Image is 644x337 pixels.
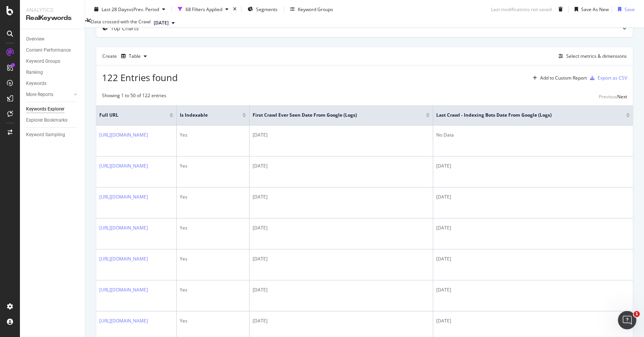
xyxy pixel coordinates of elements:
div: Top Charts [111,24,139,32]
a: Keyword Sampling [26,131,79,139]
span: First Crawl Ever Seen Date from Google (Logs) [253,112,415,119]
span: Last 28 Days [102,6,129,12]
div: Showing 1 to 50 of 122 entries [102,92,166,101]
span: 122 Entries found [102,71,178,84]
div: Yes [180,256,246,262]
div: Yes [180,132,246,138]
a: Keyword Groups [26,57,79,65]
button: Last 28 DaysvsPrev. Period [91,3,168,15]
a: More Reports [26,91,72,99]
div: Keyword Sampling [26,131,65,139]
div: Ranking [26,68,43,77]
a: Keywords Explorer [26,105,79,113]
button: [DATE] [151,18,178,28]
div: Analytics [26,6,79,14]
div: Table [129,54,141,59]
div: No Data [436,132,630,138]
div: Yes [180,287,246,293]
div: Save As New [581,6,609,12]
div: Yes [180,317,246,324]
a: [URL][DOMAIN_NAME] [99,194,148,200]
div: [DATE] [436,194,630,200]
div: Explorer Bookmarks [26,116,67,124]
button: Add to Custom Report [530,72,587,84]
div: [DATE] [253,194,430,200]
div: [DATE] [253,317,430,324]
a: Overview [26,35,79,43]
span: Last Crawl - Indexing Bots Date from Google (Logs) [436,112,614,119]
button: Keyword Groups [287,3,336,15]
button: Segments [245,3,281,15]
div: [DATE] [253,132,430,138]
button: Export as CSV [587,72,627,84]
span: Is Indexable [180,112,231,119]
a: Explorer Bookmarks [26,116,79,124]
div: Add to Custom Report [540,76,587,80]
a: Content Performance [26,46,79,54]
a: [URL][DOMAIN_NAME] [99,132,148,138]
div: Select metrics & dimensions [566,53,627,59]
span: Segments [256,6,278,12]
div: Export as CSV [598,75,627,81]
a: [URL][DOMAIN_NAME] [99,317,148,324]
div: [DATE] [436,256,630,262]
iframe: Intercom live chat [618,311,636,329]
div: Data crossed with the Crawl [91,18,151,28]
div: Save [624,6,635,12]
div: Create [102,50,150,62]
div: Last modifications not saved [491,6,552,12]
div: [DATE] [436,287,630,293]
button: Table [118,50,150,62]
div: RealKeywords [26,14,79,23]
div: Next [617,93,627,100]
span: Full URL [99,112,158,119]
div: Overview [26,35,44,43]
a: Ranking [26,68,79,77]
div: Previous [599,93,617,100]
button: Select metrics & dimensions [555,52,627,61]
div: [DATE] [253,256,430,262]
a: [URL][DOMAIN_NAME] [99,287,148,293]
div: Keyword Groups [26,57,60,65]
a: Keywords [26,80,79,88]
div: More Reports [26,91,53,99]
a: [URL][DOMAIN_NAME] [99,163,148,169]
button: Save [615,3,635,15]
a: [URL][DOMAIN_NAME] [99,225,148,231]
span: 1 [634,311,640,317]
div: [DATE] [436,225,630,231]
button: Next [617,92,627,101]
div: times [232,5,238,13]
div: [DATE] [253,163,430,169]
div: Content Performance [26,46,71,54]
button: Previous [599,92,617,101]
div: Yes [180,225,246,231]
div: Keyword Groups [298,6,333,12]
div: 68 Filters Applied [186,6,222,12]
div: [DATE] [253,287,430,293]
div: [DATE] [253,225,430,231]
div: Yes [180,163,246,169]
span: vs Prev. Period [129,6,159,12]
div: Keywords [26,80,46,88]
button: 68 Filters Applied [175,3,232,15]
button: Save As New [572,3,609,15]
div: Yes [180,194,246,200]
span: 2025 Aug. 8th [154,20,169,26]
a: [URL][DOMAIN_NAME] [99,256,148,262]
div: [DATE] [436,163,630,169]
div: [DATE] [436,317,630,324]
div: Keywords Explorer [26,105,64,113]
